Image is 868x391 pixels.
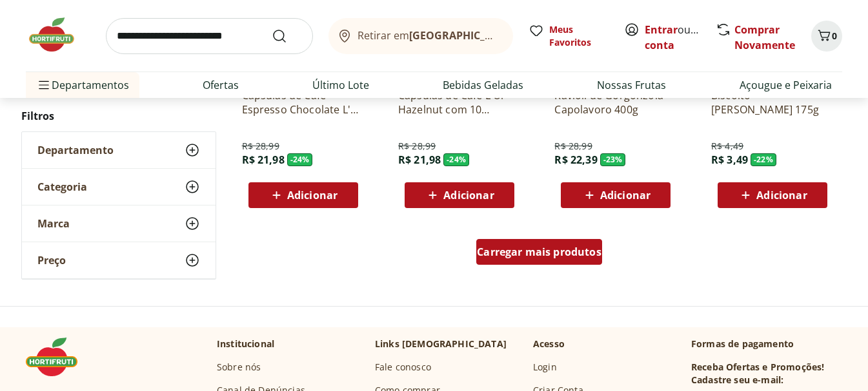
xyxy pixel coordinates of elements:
a: Fale conosco [375,361,431,374]
button: Adicionar [405,182,514,208]
span: - 24 % [443,153,469,166]
a: Açougue e Peixaria [740,77,832,93]
a: Entrar [645,23,678,37]
span: R$ 22,39 [554,153,597,167]
img: Hortifruti [26,338,90,376]
span: Categoria [37,180,87,193]
span: Departamentos [36,70,129,100]
p: Formas de pagamento [691,338,842,350]
button: Categoria [22,169,216,205]
span: Adicionar [600,190,651,200]
a: Biscoito [PERSON_NAME] 175g [711,88,834,117]
span: - 23 % [600,153,626,166]
button: Departamento [22,132,216,168]
span: Carregar mais produtos [477,247,601,257]
span: R$ 28,99 [554,140,592,153]
button: Adicionar [718,182,827,208]
span: ou [645,22,702,53]
span: Meus Favoritos [549,23,609,49]
span: Retirar em [358,30,500,41]
h3: Receba Ofertas e Promoções! [691,361,824,374]
p: Institucional [217,338,274,350]
span: 0 [832,30,837,42]
img: Hortifruti [26,15,90,54]
button: Retirar em[GEOGRAPHIC_DATA]/[GEOGRAPHIC_DATA] [328,18,513,54]
a: Cápsulas de Café L'Or Hazelnut com 10 Unidades [398,88,521,117]
button: Preço [22,242,216,278]
button: Submit Search [272,28,303,44]
span: R$ 21,98 [242,153,285,167]
p: Acesso [533,338,565,350]
a: Criar conta [645,23,716,52]
span: Preço [37,254,66,267]
span: R$ 21,98 [398,153,441,167]
button: Marca [22,205,216,242]
a: Carregar mais produtos [476,239,602,270]
button: Menu [36,70,52,100]
a: Cápsulas de Café Espresso Chocolate L'Or com 10 Unidades [242,88,365,117]
h3: Cadastre seu e-mail: [691,374,783,386]
input: search [106,18,313,54]
a: Meus Favoritos [529,23,609,49]
button: Carrinho [811,21,842,52]
span: Adicionar [756,190,807,200]
a: Ofertas [203,77,239,93]
span: - 22 % [751,153,776,166]
button: Adicionar [561,182,671,208]
a: Bebidas Geladas [443,77,523,93]
span: R$ 28,99 [242,140,279,153]
span: - 24 % [287,153,313,166]
h2: Filtros [21,103,216,129]
span: R$ 3,49 [711,153,748,167]
a: Ravioli de Gorgonzola Capolavoro 400g [554,88,677,117]
a: Login [533,361,557,374]
span: Adicionar [443,190,494,200]
span: Adicionar [287,190,338,200]
p: Links [DEMOGRAPHIC_DATA] [375,338,507,350]
span: Departamento [37,144,114,157]
span: R$ 28,99 [398,140,436,153]
a: Comprar Novamente [734,23,795,52]
button: Adicionar [248,182,358,208]
a: Sobre nós [217,361,261,374]
a: Nossas Frutas [597,77,666,93]
a: Último Lote [312,77,369,93]
span: Marca [37,217,70,230]
span: R$ 4,49 [711,140,743,153]
b: [GEOGRAPHIC_DATA]/[GEOGRAPHIC_DATA] [409,28,627,43]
